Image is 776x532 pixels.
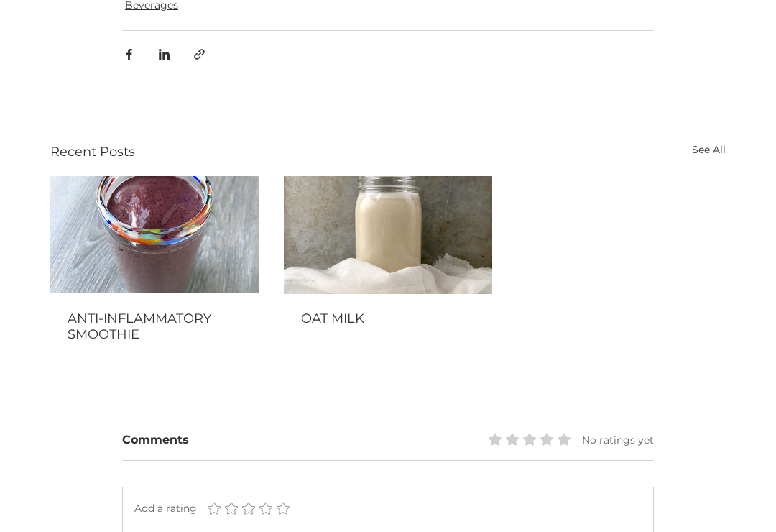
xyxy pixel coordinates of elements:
[284,176,493,294] img: OAT MILK
[301,311,476,326] a: OAT MILK
[50,142,135,162] h2: Recent Posts
[68,311,242,342] a: ANTI-INFLAMMATORY SMOOTHIE
[692,142,726,162] a: See All
[157,47,171,61] button: Share via LinkedIn
[122,47,136,61] button: Share via Facebook
[134,502,205,516] legend: Add a rating
[50,176,259,293] img: ANTI-INFLAMMATORY SMOOTHIE
[122,434,489,446] h2: Comments
[193,47,206,61] button: Share via link
[571,435,654,445] div: No ratings yet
